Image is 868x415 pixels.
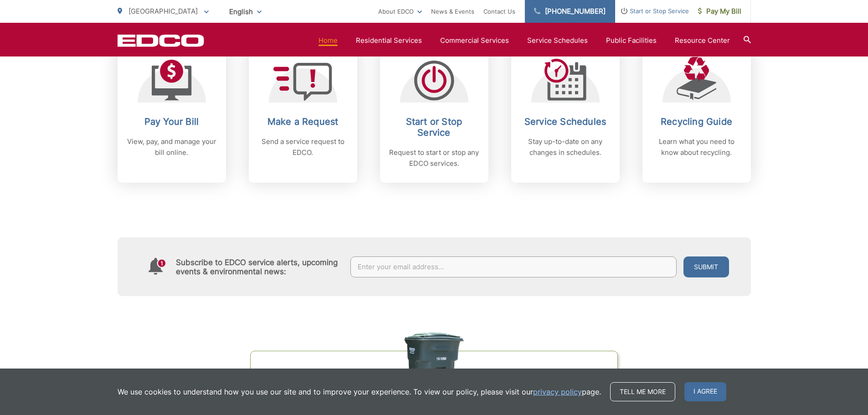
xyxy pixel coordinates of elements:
[684,382,726,401] span: I agree
[118,34,204,47] a: EDCD logo. Return to the homepage.
[389,147,479,169] p: Request to start or stop any EDCO services.
[318,35,338,46] a: Home
[118,43,226,183] a: Pay Your Bill View, pay, and manage your bill online.
[128,7,198,15] span: [GEOGRAPHIC_DATA]
[683,256,729,277] button: Submit
[350,256,677,277] input: Enter your email address...
[675,35,730,46] a: Resource Center
[652,116,742,127] h2: Recycling Guide
[440,35,509,46] a: Commercial Services
[249,43,357,183] a: Make a Request Send a service request to EDCO.
[176,258,342,276] h4: Subscribe to EDCO service alerts, upcoming events & environmental news:
[533,386,582,397] a: privacy policy
[127,136,217,158] p: View, pay, and manage your bill online.
[527,35,588,46] a: Service Schedules
[431,6,474,17] a: News & Events
[511,43,620,183] a: Service Schedules Stay up-to-date on any changes in schedules.
[258,116,348,127] h2: Make a Request
[520,136,611,158] p: Stay up-to-date on any changes in schedules.
[520,116,611,127] h2: Service Schedules
[258,136,348,158] p: Send a service request to EDCO.
[222,4,268,20] span: English
[642,43,751,183] a: Recycling Guide Learn what you need to know about recycling.
[652,136,742,158] p: Learn what you need to know about recycling.
[606,35,657,46] a: Public Facilities
[356,35,422,46] a: Residential Services
[389,116,479,138] h2: Start or Stop Service
[483,6,515,17] a: Contact Us
[378,6,422,17] a: About EDCO
[118,386,601,397] p: We use cookies to understand how you use our site and to improve your experience. To view our pol...
[610,382,675,401] a: Tell me more
[127,116,217,127] h2: Pay Your Bill
[698,6,741,17] span: Pay My Bill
